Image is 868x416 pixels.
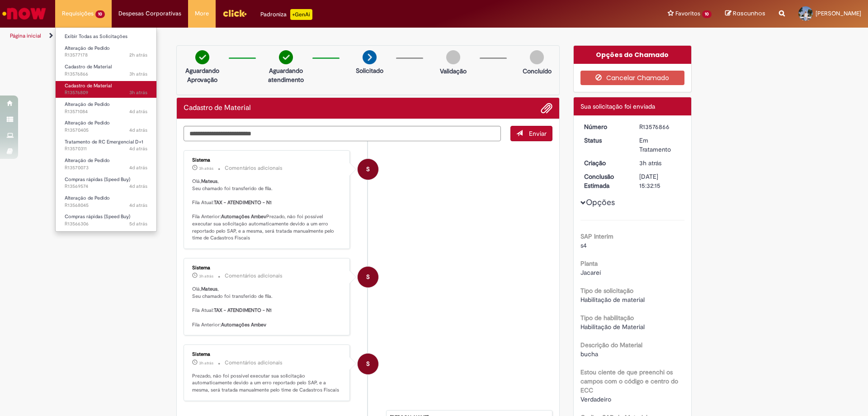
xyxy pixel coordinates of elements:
div: [DATE] 15:32:15 [639,172,681,190]
img: img-circle-grey.png [530,50,544,64]
b: Tipo de habilitação [580,314,634,322]
a: Aberto R13576866 : Cadastro de Material [56,62,156,79]
time: 29/09/2025 13:32:08 [639,159,661,167]
span: 4d atrás [129,145,147,152]
span: 3h atrás [199,166,213,171]
a: Aberto R13566306 : Compras rápidas (Speed Buy) [56,212,156,229]
a: Aberto R13571084 : Alteração de Pedido [56,100,156,116]
div: System [358,159,378,180]
span: R13570405 [65,127,147,134]
p: Aguardando Aprovação [180,66,224,84]
img: arrow-next.png [363,50,377,64]
span: Alteração de Pedido [65,101,110,108]
span: R13576809 [65,89,147,96]
span: 10 [702,10,712,18]
time: 26/09/2025 15:10:27 [129,108,147,115]
time: 29/09/2025 14:17:16 [129,52,147,58]
div: Sistema [192,158,343,163]
p: +GenAi [290,9,312,20]
span: R13577178 [65,52,147,59]
p: Concluído [523,67,552,76]
textarea: Digite sua mensagem aqui... [184,126,501,141]
span: 3h atrás [129,71,147,77]
time: 26/09/2025 10:02:45 [129,183,147,190]
span: R13570311 [65,145,147,153]
time: 29/09/2025 13:33:25 [199,360,213,366]
span: Enviar [529,129,547,138]
span: R13571084 [65,108,147,115]
span: More [195,9,209,18]
span: 3h atrás [639,159,661,167]
span: Favoritos [675,9,700,18]
h2: Cadastro de Material Histórico de tíquete [184,104,251,112]
dt: Criação [577,158,633,167]
button: Cancelar Chamado [580,71,685,85]
img: ServiceNow [1,5,47,23]
img: img-circle-grey.png [446,50,460,64]
span: R13569574 [65,183,147,190]
span: 4d atrás [129,202,147,209]
a: Rascunhos [725,10,765,18]
time: 25/09/2025 16:57:17 [129,202,147,209]
ul: Requisições [55,27,157,232]
div: Opções do Chamado [574,46,692,64]
span: Requisições [62,9,94,18]
div: Padroniza [260,9,312,20]
span: Rascunhos [733,9,765,18]
div: Sistema [192,265,343,271]
p: Validação [440,67,467,76]
small: Comentários adicionais [225,164,283,172]
a: Aberto R13570073 : Alteração de Pedido [56,156,156,172]
img: check-circle-green.png [195,50,209,64]
div: System [358,354,378,374]
p: Olá, , Seu chamado foi transferido de fila. Fila Atual: Fila Anterior: Prezado, não foi possível ... [192,178,343,242]
span: S [366,266,370,288]
span: S [366,353,370,375]
div: Sistema [192,352,343,357]
time: 26/09/2025 11:20:50 [129,164,147,171]
img: check-circle-green.png [279,50,293,64]
button: Adicionar anexos [541,102,552,114]
p: Olá, , Seu chamado foi transferido de fila. Fila Atual: Fila Anterior: [192,286,343,328]
a: Aberto R13576809 : Cadastro de Material [56,81,156,98]
div: 29/09/2025 13:32:08 [639,158,681,167]
b: Tipo de solicitação [580,287,633,295]
span: 4d atrás [129,183,147,190]
span: Cadastro de Material [65,63,112,70]
dt: Conclusão Estimada [577,172,633,190]
span: Habilitação de material [580,296,645,304]
div: Em Tratamento [639,136,681,154]
span: Alteração de Pedido [65,195,110,201]
div: System [358,267,378,287]
span: 10 [95,10,105,18]
p: Aguardando atendimento [264,66,308,84]
span: Sua solicitação foi enviada [580,102,655,110]
span: 3h atrás [129,89,147,96]
img: click_logo_yellow_360x200.png [222,6,247,20]
span: Cadastro de Material [65,82,112,89]
span: 3h atrás [199,273,213,279]
time: 25/09/2025 11:58:32 [129,220,147,227]
span: 2h atrás [129,52,147,58]
span: R13568045 [65,202,147,209]
span: Jacareí [580,268,601,277]
div: R13576866 [639,122,681,131]
span: Alteração de Pedido [65,120,110,126]
b: Descrição do Material [580,341,642,349]
span: Verdadeiro [580,395,611,403]
span: Tratamento de RC Emergencial D+1 [65,139,143,145]
dt: Status [577,136,633,145]
span: R13566306 [65,220,147,228]
span: 5d atrás [129,220,147,227]
dt: Número [577,122,633,131]
span: 4d atrás [129,127,147,134]
time: 29/09/2025 13:32:12 [129,71,147,77]
a: Aberto R13570311 : Tratamento de RC Emergencial D+1 [56,137,156,154]
span: R13570073 [65,164,147,172]
small: Comentários adicionais [225,359,283,367]
a: Aberto R13568045 : Alteração de Pedido [56,193,156,210]
span: Compras rápidas (Speed Buy) [65,213,130,220]
b: Automações Ambev [221,213,266,220]
b: Automações Ambev [221,321,266,328]
span: Alteração de Pedido [65,45,110,52]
